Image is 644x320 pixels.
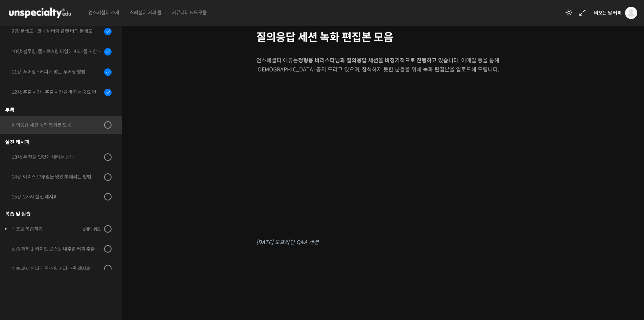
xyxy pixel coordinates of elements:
div: 13강: 두 잔을 맛있게 내리는 방법 [11,153,102,161]
div: 부록 [5,105,112,114]
mark: [DATE] 오프라인 Q&A 세션 [256,239,319,246]
h1: 질의응답 세션 녹화 편집본 모음 [256,31,513,44]
div: 실습 과제 1: 라이트 로스팅 내추럴 커피 추출 레시피 [11,245,102,253]
a: 대화 [45,215,87,232]
span: 비오는 날 커피 [594,10,622,16]
strong: 정형용 바리스타님과 질의응답 세션을 비정기적으로 진행하고 있습니다 [298,57,458,64]
a: 설정 [87,215,130,232]
div: 질의응답 세션 녹화 편집본 모음 [11,121,102,129]
div: 9강: 분쇄도 - 코니컬 버와 플랫 버의 분쇄도 차이는 왜 추출 결과물에 영향을 미치는가 [11,27,102,35]
div: 11강: 푸어링 - 커피에 맞는 푸어링 방법 [11,68,102,76]
div: 15강: 2가지 실전 레시피 [11,193,102,200]
div: 실전 레시피 [5,137,112,147]
div: 실습 과제 2: 다크 로스팅 커피 추출 레시피 [11,265,102,272]
span: 설정 [104,225,113,230]
span: 대화 [62,225,70,231]
a: 홈 [2,215,45,232]
div: 14강: 아이스 브루잉을 맛있게 내리는 방법 [11,173,102,180]
span: 홈 [21,225,25,230]
div: 10강: 블루밍, 뜸 - 로스팅 타입에 따라 뜸 시간을 다르게 해야 하는 이유 [11,48,102,55]
div: 1개의 퀴즈 [83,226,101,232]
p: 언스페셜티 에듀는 . 이메일 등을 통해 [DEMOGRAPHIC_DATA] 공지 드리고 있으며, 참석하지 못한 분들을 위해 녹화 편집본을 업로드해 드립니다. [256,56,513,74]
div: 12강: 추출 시간 - 추출 시간을 바꾸는 중요 변수 파헤치기 [11,88,102,96]
div: 복습 및 실습 [5,209,112,218]
div: 퀴즈로 복습하기 [11,225,81,233]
